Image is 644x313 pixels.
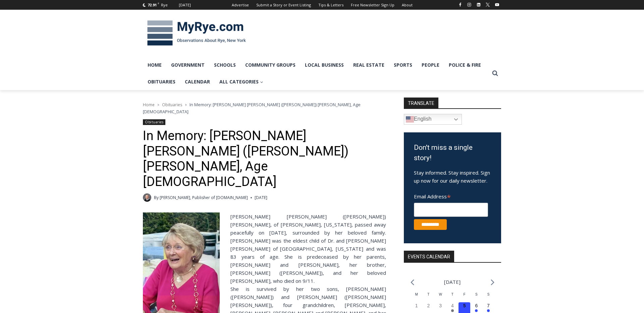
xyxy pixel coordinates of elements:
a: Obituaries [143,119,165,125]
em: Has events [487,309,490,312]
span: In Memory: [PERSON_NAME] [PERSON_NAME] ([PERSON_NAME]) [PERSON_NAME], Age [DEMOGRAPHIC_DATA] [143,102,361,114]
a: People [417,57,444,73]
a: Schools [209,57,240,73]
a: YouTube [493,1,501,9]
a: All Categories [215,73,268,90]
time: 3 [439,303,442,308]
div: Monday [411,292,423,302]
time: [DATE] [255,194,267,201]
img: MyRye.com [143,16,250,51]
h1: In Memory: [PERSON_NAME] [PERSON_NAME] ([PERSON_NAME]) [PERSON_NAME], Age [DEMOGRAPHIC_DATA] [143,128,386,189]
div: Tuesday [423,292,435,302]
a: Home [143,102,155,108]
span: S [475,293,478,296]
button: View Search Form [489,67,501,79]
a: Next month [491,279,494,286]
a: Home [143,57,166,73]
div: [PERSON_NAME] [PERSON_NAME] ([PERSON_NAME]) [PERSON_NAME], of [PERSON_NAME], [US_STATE], passed a... [143,212,386,285]
a: Facebook [456,1,464,9]
span: T [427,293,429,296]
a: English [404,114,462,125]
a: Obituaries [162,102,182,108]
time: 1 [415,303,418,308]
span: T [451,293,453,296]
h3: Don't miss a single story! [414,142,491,164]
div: Friday [459,292,471,302]
span: By [154,194,159,201]
nav: Breadcrumbs [143,101,386,115]
a: Real Estate [348,57,389,73]
a: Previous month [411,279,414,286]
em: Has events [475,309,478,312]
span: W [439,293,442,296]
time: 7 [487,303,490,308]
a: Local Business [300,57,348,73]
span: All Categories [219,78,263,85]
a: [PERSON_NAME], Publisher of [DOMAIN_NAME] [160,195,248,200]
time: 5 [463,303,466,308]
em: Has events [451,309,454,312]
label: Email Address [414,190,488,202]
img: en [406,115,414,123]
span: F [464,293,466,296]
a: Instagram [465,1,473,9]
a: Police & Fire [444,57,486,73]
div: Wednesday [434,292,446,302]
div: Sunday [482,292,494,302]
span: > [185,103,187,107]
span: M [415,293,418,296]
a: X [484,1,492,9]
h2: Events Calendar [404,251,454,262]
img: Obituary - Maureen Catherine Devlin Koecheler [143,212,220,313]
a: Government [166,57,209,73]
div: Rye [161,2,168,8]
div: [DATE] [179,2,191,8]
a: Author image [143,193,151,202]
time: 4 [451,303,454,308]
a: Calendar [180,73,215,90]
div: Saturday [470,292,482,302]
strong: TRANSLATE [404,98,438,108]
time: 2 [427,303,430,308]
span: S [487,293,490,296]
a: Sports [389,57,417,73]
div: Thursday [446,292,459,302]
li: [DATE] [444,277,461,287]
time: 6 [475,303,478,308]
span: > [157,103,159,107]
span: F [158,1,159,5]
a: Linkedin [475,1,483,9]
nav: Primary Navigation [143,57,489,90]
a: Community Groups [240,57,300,73]
p: Stay informed. Stay inspired. Sign up now for our daily newsletter. [414,169,491,185]
a: Obituaries [143,73,180,90]
span: 72.91 [148,2,157,7]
